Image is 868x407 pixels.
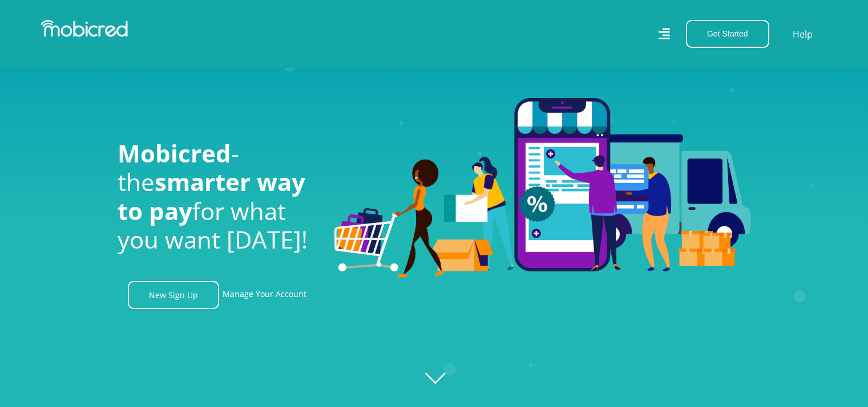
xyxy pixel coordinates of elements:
[223,281,306,309] a: Manage Your Account
[128,281,219,309] a: New Sign Up
[334,98,751,278] img: Welcome to Mobicred
[118,137,231,169] span: Mobicred
[792,27,813,42] a: Help
[118,165,305,226] span: smarter way to pay
[686,20,769,48] button: Get Started
[41,20,128,37] img: Mobicred
[118,139,317,254] h1: - the for what you want [DATE]!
